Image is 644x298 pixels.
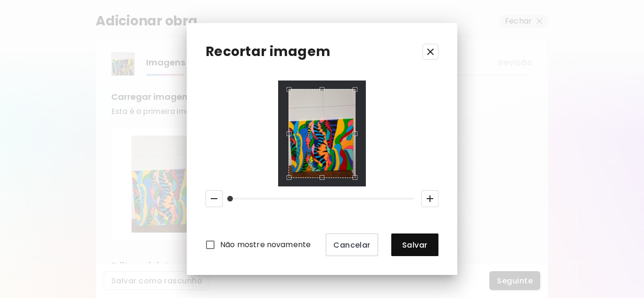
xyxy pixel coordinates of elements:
[333,240,371,250] span: Cancelar
[220,239,311,250] span: Não mostre novamente
[326,234,378,256] button: Cancelar
[206,42,330,62] p: Recortar imagem
[289,89,355,178] div: Use the arrow keys to move the crop selection area
[399,240,431,250] span: Salvar
[391,234,438,256] button: Salvar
